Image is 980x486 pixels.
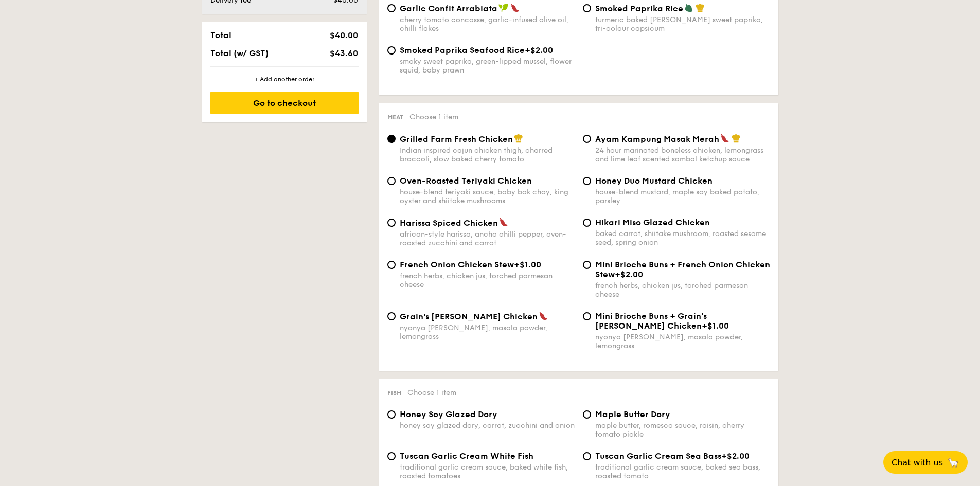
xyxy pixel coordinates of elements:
[400,4,497,13] span: Garlic Confit Arrabiata
[400,176,532,186] span: Oven-Roasted Teriyaki Chicken
[387,219,396,227] input: Harissa Spiced Chickenafrican-style harissa, ancho chilli pepper, oven-roasted zucchini and carrot
[387,389,401,397] span: Fish
[615,269,643,279] span: +$2.00
[400,421,575,430] div: honey soy glazed dory, carrot, zucchini and onion
[400,188,575,205] div: house-blend teriyaki sauce, baby bok choy, king oyster and shiitake mushrooms
[539,311,548,320] img: icon-spicy.37a8142b.svg
[583,4,591,12] input: Smoked Paprika Riceturmeric baked [PERSON_NAME] sweet paprika, tri-colour capsicum
[387,46,396,55] input: Smoked Paprika Seafood Rice+$2.00smoky sweet paprika, green-lipped mussel, flower squid, baby prawn
[595,281,770,299] div: french herbs, chicken jus, torched parmesan cheese
[330,30,358,40] span: $40.00
[514,260,541,269] span: +$1.00
[595,188,770,205] div: house-blend mustard, maple soy baked potato, parsley
[387,261,396,269] input: French Onion Chicken Stew+$1.00french herbs, chicken jus, torched parmesan cheese
[387,4,396,12] input: Garlic Confit Arrabiatacherry tomato concasse, garlic-infused olive oil, chilli flakes
[595,260,770,279] span: Mini Brioche Buns + French Onion Chicken Stew
[210,75,359,83] div: + Add another order
[583,410,591,419] input: Maple Butter Dorymaple butter, romesco sauce, raisin, cherry tomato pickle
[732,134,741,143] img: icon-chef-hat.a58ddaea.svg
[400,230,575,247] div: african-style harissa, ancho chilli pepper, oven-roasted zucchini and carrot
[721,451,750,461] span: +$2.00
[595,409,670,419] span: Maple Butter Dory
[330,48,358,58] span: $43.60
[387,312,396,320] input: Grain's [PERSON_NAME] Chickennyonya [PERSON_NAME], masala powder, lemongrass
[595,333,770,350] div: nyonya [PERSON_NAME], masala powder, lemongrass
[583,261,591,269] input: Mini Brioche Buns + French Onion Chicken Stew+$2.00french herbs, chicken jus, torched parmesan ch...
[210,92,359,114] div: Go to checkout
[210,30,231,40] span: Total
[387,135,396,143] input: Grilled Farm Fresh ChickenIndian inspired cajun chicken thigh, charred broccoli, slow baked cherr...
[583,452,591,460] input: Tuscan Garlic Cream Sea Bass+$2.00traditional garlic cream sauce, baked sea bass, roasted tomato
[400,134,513,144] span: Grilled Farm Fresh Chicken
[210,48,269,58] span: Total (w/ GST)
[400,45,525,55] span: Smoked Paprika Seafood Rice
[400,272,575,289] div: french herbs, chicken jus, torched parmesan cheese
[892,458,943,467] span: Chat with us
[595,218,710,227] span: Hikari Miso Glazed Chicken
[387,410,396,419] input: Honey Soy Glazed Doryhoney soy glazed dory, carrot, zucchini and onion
[883,451,968,474] button: Chat with us🦙
[595,463,770,480] div: traditional garlic cream sauce, baked sea bass, roasted tomato
[498,3,509,12] img: icon-vegan.f8ff3823.svg
[583,135,591,143] input: Ayam Kampung Masak Merah24 hour marinated boneless chicken, lemongrass and lime leaf scented samb...
[720,134,729,143] img: icon-spicy.37a8142b.svg
[525,45,553,55] span: +$2.00
[400,463,575,480] div: traditional garlic cream sauce, baked white fish, roasted tomatoes
[702,321,729,331] span: +$1.00
[400,218,498,228] span: Harissa Spiced Chicken
[595,451,721,461] span: Tuscan Garlic Cream Sea Bass
[684,3,693,12] img: icon-vegetarian.fe4039eb.svg
[387,452,396,460] input: Tuscan Garlic Cream White Fishtraditional garlic cream sauce, baked white fish, roasted tomatoes
[595,229,770,247] div: baked carrot, shiitake mushroom, roasted sesame seed, spring onion
[409,113,458,121] span: Choose 1 item
[595,134,719,144] span: Ayam Kampung Masak Merah
[400,15,575,33] div: cherry tomato concasse, garlic-infused olive oil, chilli flakes
[400,323,575,341] div: nyonya [PERSON_NAME], masala powder, lemongrass
[400,146,575,164] div: Indian inspired cajun chicken thigh, charred broccoli, slow baked cherry tomato
[510,3,520,12] img: icon-spicy.37a8142b.svg
[400,409,497,419] span: Honey Soy Glazed Dory
[400,57,575,75] div: smoky sweet paprika, green-lipped mussel, flower squid, baby prawn
[387,114,403,121] span: Meat
[400,260,514,269] span: French Onion Chicken Stew
[696,3,705,12] img: icon-chef-hat.a58ddaea.svg
[400,312,538,321] span: Grain's [PERSON_NAME] Chicken
[947,457,959,469] span: 🦙
[387,177,396,185] input: Oven-Roasted Teriyaki Chickenhouse-blend teriyaki sauce, baby bok choy, king oyster and shiitake ...
[499,218,508,227] img: icon-spicy.37a8142b.svg
[595,176,712,186] span: Honey Duo Mustard Chicken
[595,311,707,331] span: Mini Brioche Buns + Grain's [PERSON_NAME] Chicken
[514,134,523,143] img: icon-chef-hat.a58ddaea.svg
[583,177,591,185] input: Honey Duo Mustard Chickenhouse-blend mustard, maple soy baked potato, parsley
[595,4,683,13] span: Smoked Paprika Rice
[583,312,591,320] input: Mini Brioche Buns + Grain's [PERSON_NAME] Chicken+$1.00nyonya [PERSON_NAME], masala powder, lemon...
[583,219,591,227] input: Hikari Miso Glazed Chickenbaked carrot, shiitake mushroom, roasted sesame seed, spring onion
[595,15,770,33] div: turmeric baked [PERSON_NAME] sweet paprika, tri-colour capsicum
[400,451,533,461] span: Tuscan Garlic Cream White Fish
[595,146,770,164] div: 24 hour marinated boneless chicken, lemongrass and lime leaf scented sambal ketchup sauce
[407,388,456,397] span: Choose 1 item
[595,421,770,439] div: maple butter, romesco sauce, raisin, cherry tomato pickle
